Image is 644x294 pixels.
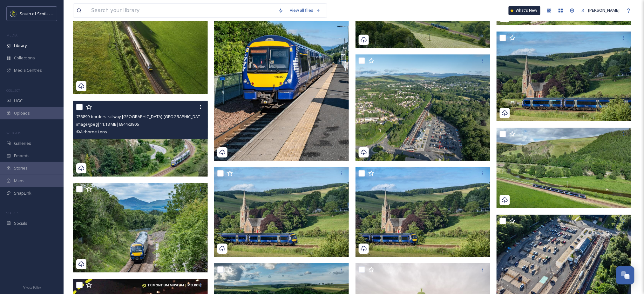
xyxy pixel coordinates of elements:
[616,266,634,284] button: Open Chat
[14,98,23,104] span: UGC
[23,285,41,290] span: Privacy Policy
[14,110,30,116] span: Uploads
[588,7,620,13] span: [PERSON_NAME]
[6,130,21,135] span: WIDGETS
[14,220,27,226] span: Socials
[6,33,17,37] span: MEDIA
[14,67,42,73] span: Media Centres
[76,121,139,127] span: image/jpeg | 11.18 MB | 6944 x 3906
[23,283,41,291] a: Privacy Policy
[76,113,210,119] span: 753899-borders-railway-[GEOGRAPHIC_DATA]-[GEOGRAPHIC_DATA]jpg
[20,10,92,17] span: South of Scotland Destination Alliance
[14,140,31,146] span: Galleries
[14,55,35,61] span: Collections
[356,167,490,257] img: 753891-borders-railway-stow-VisitScotland.jpg
[497,31,631,121] img: 753892-borders-railway-stow-VisitScotland.jpg
[76,129,107,135] span: © Airborne Lens
[14,43,27,49] span: Library
[14,178,24,184] span: Maps
[14,190,31,196] span: SnapLink
[14,153,30,159] span: Embeds
[88,3,275,17] input: Search your library
[497,128,631,208] img: 753898-borders-railway-fountainhall-VisitScotland.jpg
[509,6,540,15] a: What's New
[214,167,349,257] img: 753890-borders-railway-stow-VisitScotland.jpg
[10,10,17,17] img: images.jpeg
[578,4,623,17] a: [PERSON_NAME]
[356,54,490,161] img: 753912-borders-railway-tweedbank-VisitScotland.jpg
[6,88,20,93] span: COLLECT
[287,4,324,17] a: View all files
[6,210,19,215] span: SOCIALS
[14,165,28,171] span: Stories
[73,183,208,273] img: 753886-borders-railway-gorebridge-VisitScotland.jpg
